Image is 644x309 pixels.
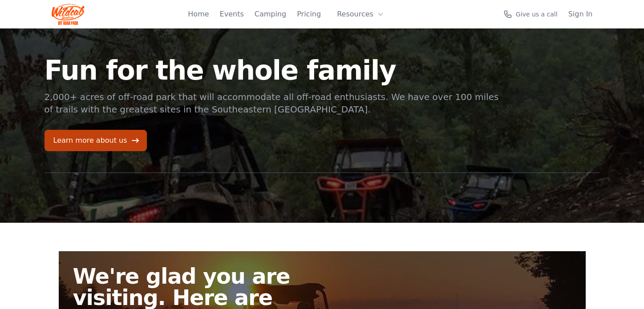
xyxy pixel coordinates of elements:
[332,5,389,23] button: Resources
[220,9,244,20] a: Events
[516,10,558,19] span: Give us a call
[188,9,209,20] a: Home
[255,9,286,20] a: Camping
[568,9,593,20] a: Sign In
[45,91,500,116] p: 2,000+ acres of off-road park that will accommodate all off-road enthusiasts. We have over 100 mi...
[503,10,558,19] a: Give us a call
[45,57,500,84] h1: Fun for the whole family
[297,9,321,20] a: Pricing
[45,130,147,151] a: Learn more about us
[52,4,85,25] img: Wildcat Logo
